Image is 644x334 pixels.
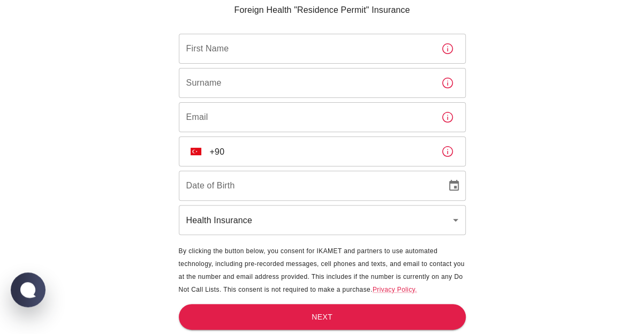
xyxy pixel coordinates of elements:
button: Choose date [443,175,465,196]
input: DD/MM/YYYY [179,171,439,201]
button: Next [179,304,466,330]
img: unknown [191,148,201,155]
div: Health Insurance [179,205,466,235]
span: By clicking the button below, you consent for IKAMET and partners to use automated technology, in... [179,247,465,293]
a: Privacy Policy. [373,286,417,293]
p: Foreign Health "Residence Permit" Insurance [179,4,466,17]
button: Select country [186,142,206,161]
